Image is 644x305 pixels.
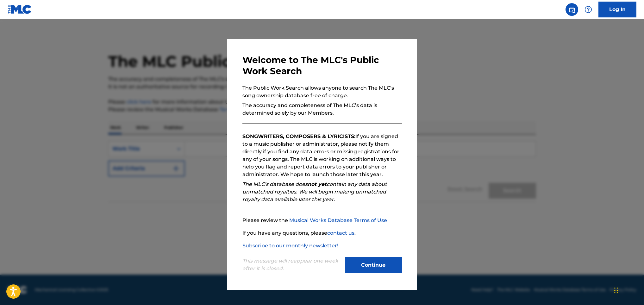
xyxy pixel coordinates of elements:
a: Public Search [566,3,578,16]
div: Help [582,3,595,16]
p: The Public Work Search allows anyone to search The MLC’s song ownership database free of charge. [242,84,402,99]
p: This message will reappear one week after it is closed. [242,257,341,272]
img: help [585,6,592,13]
a: Musical Works Database Terms of Use [289,217,387,223]
p: If you have any questions, please . [242,229,402,237]
div: Drag [614,281,618,300]
strong: SONGWRITERS, COMPOSERS & LYRICISTS: [242,133,355,139]
img: MLC Logo [8,5,32,14]
em: The MLC’s database does contain any data about unmatched royalties. We will begin making unmatche... [242,181,387,202]
a: Log In [598,2,636,17]
p: The accuracy and completeness of The MLC’s data is determined solely by our Members. [242,102,402,117]
iframe: Chat Widget [612,275,644,305]
img: search [568,6,576,13]
strong: not yet [308,181,327,187]
p: Please review the [242,217,402,224]
a: contact us [327,230,354,236]
button: Continue [345,257,402,273]
a: Subscribe to our monthly newsletter! [242,243,338,249]
h3: Welcome to The MLC's Public Work Search [242,54,402,77]
p: If you are signed to a music publisher or administrator, please notify them directly if you find ... [242,133,402,178]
